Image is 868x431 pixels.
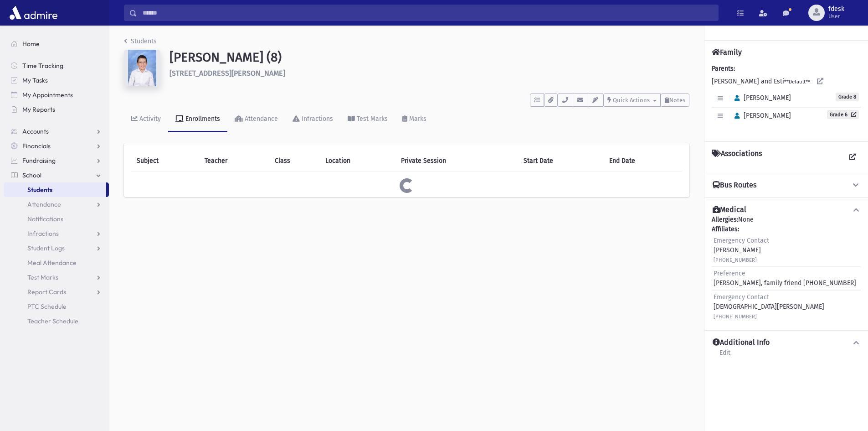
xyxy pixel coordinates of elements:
[4,255,109,270] a: Meal Attendance
[712,48,742,57] h4: Family
[714,314,757,320] small: [PHONE_NUMBER]
[4,182,106,197] a: Students
[714,292,824,321] div: [DEMOGRAPHIC_DATA][PERSON_NAME]
[7,4,60,22] img: AdmirePro
[4,285,109,299] a: Report Cards
[138,115,161,123] div: Activity
[714,236,769,265] div: [PERSON_NAME]
[714,269,856,288] div: [PERSON_NAME], family friend [PHONE_NUMBER]
[22,105,55,114] span: My Reports
[340,107,395,132] a: Test Marks
[269,151,320,171] th: Class
[4,226,109,241] a: Infractions
[22,40,40,48] span: Home
[227,107,285,132] a: Attendance
[613,97,650,104] span: Quick Actions
[27,273,58,281] span: Test Marks
[730,112,791,119] span: [PERSON_NAME]
[22,127,49,135] span: Accounts
[22,156,56,165] span: Fundraising
[407,115,426,123] div: Marks
[22,91,73,99] span: My Appointments
[27,229,59,238] span: Infractions
[199,151,269,171] th: Teacher
[712,215,861,323] div: None
[603,93,661,107] button: Quick Actions
[285,107,340,132] a: Infractions
[184,115,220,123] div: Enrollments
[712,65,735,73] b: Parents:
[828,13,844,20] span: User
[714,293,769,301] span: Emergency Contact
[712,338,861,348] button: Additional Info
[604,151,682,171] th: End Date
[27,200,61,208] span: Attendance
[27,186,52,194] span: Students
[137,5,718,21] input: Search
[4,212,109,226] a: Notifications
[730,94,791,102] span: [PERSON_NAME]
[4,73,109,88] a: My Tasks
[124,107,168,132] a: Activity
[4,102,109,117] a: My Reports
[844,149,861,166] a: View all Associations
[4,124,109,139] a: Accounts
[4,139,109,153] a: Financials
[355,115,388,123] div: Test Marks
[713,181,756,190] h4: Bus Routes
[4,36,109,51] a: Home
[836,93,859,101] span: Grade 8
[4,168,109,182] a: School
[719,348,731,364] a: Edit
[22,62,63,70] span: Time Tracking
[27,244,65,252] span: Student Logs
[4,197,109,212] a: Attendance
[712,205,861,215] button: Medical
[27,288,66,296] span: Report Cards
[168,107,227,132] a: Enrollments
[169,69,689,78] h6: [STREET_ADDRESS][PERSON_NAME]
[395,151,518,171] th: Private Session
[4,270,109,285] a: Test Marks
[712,216,738,223] b: Allergies:
[124,36,157,50] nav: breadcrumb
[714,237,769,244] span: Emergency Contact
[22,171,41,179] span: School
[712,181,861,190] button: Bus Routes
[395,107,434,132] a: Marks
[320,151,395,171] th: Location
[4,314,109,328] a: Teacher Schedule
[714,270,745,277] span: Preference
[518,151,604,171] th: Start Date
[243,115,278,123] div: Attendance
[22,142,51,150] span: Financials
[27,215,63,223] span: Notifications
[27,302,67,311] span: PTC Schedule
[169,50,689,65] h1: [PERSON_NAME] (8)
[300,115,333,123] div: Infractions
[4,153,109,168] a: Fundraising
[131,151,199,171] th: Subject
[124,50,160,86] img: 9iYgP8=
[712,64,861,134] div: [PERSON_NAME] and Esti
[4,299,109,314] a: PTC Schedule
[712,225,739,233] b: Affiliates:
[828,5,844,13] span: fdesk
[4,58,109,73] a: Time Tracking
[22,76,48,84] span: My Tasks
[713,205,746,215] h4: Medical
[827,110,859,119] a: Grade 6
[661,93,689,107] button: Notes
[27,259,77,267] span: Meal Attendance
[669,97,685,104] span: Notes
[4,88,109,102] a: My Appointments
[124,37,157,45] a: Students
[714,257,757,263] small: [PHONE_NUMBER]
[713,338,770,348] h4: Additional Info
[27,317,78,325] span: Teacher Schedule
[712,149,762,166] h4: Associations
[4,241,109,255] a: Student Logs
